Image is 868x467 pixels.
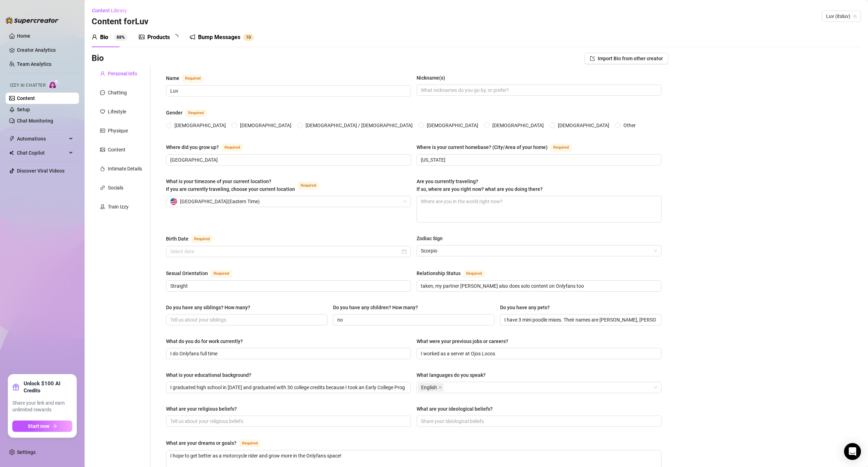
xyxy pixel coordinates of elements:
[172,33,179,41] span: loading
[100,185,105,190] span: link
[17,61,51,67] a: Team Analytics
[108,184,123,192] div: Socials
[417,269,461,277] div: Relationship Status
[190,34,195,40] span: notification
[185,109,207,117] span: Required
[100,33,108,42] div: Bio
[166,439,268,447] label: What are your dreams or goals?
[303,122,415,129] span: [DEMOGRAPHIC_DATA] / [DEMOGRAPHIC_DATA]
[10,82,45,89] span: Izzy AI Chatter
[17,168,64,174] a: Discover Viral Videos
[246,35,248,40] span: 1
[417,179,543,192] span: Are you currently traveling? If so, where are you right now? what are you doing there?
[100,147,105,152] span: picture
[12,421,72,432] button: Start nowarrow-right
[100,109,105,114] span: heart
[170,87,405,95] input: Name
[211,270,232,278] span: Required
[9,150,14,155] img: Chat Copilot
[490,122,547,129] span: [DEMOGRAPHIC_DATA]
[417,235,443,242] div: Zodiac Sign
[417,337,513,345] label: What were your previous jobs or careers?
[417,405,493,413] div: What are your ideological beliefs?
[421,86,656,94] input: Nickname(s)
[844,443,861,460] div: Open Intercom Messenger
[17,95,35,101] a: Content
[298,182,319,189] span: Required
[417,74,450,82] label: Nickname(s)
[421,282,656,290] input: Relationship Status
[24,380,72,394] strong: Unlock $100 AI Credits
[166,179,295,192] span: What is your timezone of your current location? If you are currently traveling, choose your curre...
[100,71,105,76] span: user
[166,235,220,243] label: Birth Date
[28,423,49,429] span: Start now
[166,304,255,311] label: Do you have any siblings? How many?
[421,245,657,256] span: Scorpio
[500,304,550,311] div: Do you have any pets?
[417,371,491,379] label: What languages do you speak?
[108,89,127,96] div: Chatting
[166,269,240,278] label: Sexual Orientation
[590,56,595,61] span: import
[166,109,183,117] div: Gender
[166,269,208,277] div: Sexual Orientation
[100,90,105,95] span: message
[166,405,237,413] div: What are your religious beliefs?
[222,144,243,151] span: Required
[92,34,97,40] span: user
[166,235,189,243] div: Birth Date
[500,304,555,311] label: Do you have any pets?
[504,316,656,324] input: Do you have any pets?
[108,165,142,173] div: Intimate Details
[239,440,260,447] span: Required
[12,384,19,391] span: gift
[421,156,656,164] input: Where is your current homebase? (City/Area of your home)
[172,122,229,129] span: [DEMOGRAPHIC_DATA]
[417,235,448,242] label: Zodiac Sign
[598,56,663,61] span: Import Bio from other creator
[92,53,104,64] h3: Bio
[417,143,579,151] label: Where is your current homebase? (City/Area of your home)
[108,203,129,211] div: Train Izzy
[243,34,254,41] sup: 10
[418,383,444,392] span: English
[166,143,219,151] div: Where did you grow up?
[170,282,405,290] input: Sexual Orientation
[166,143,251,151] label: Where did you grow up?
[147,33,170,42] div: Products
[237,122,294,129] span: [DEMOGRAPHIC_DATA]
[421,384,437,391] span: English
[17,107,30,112] a: Setup
[170,350,405,357] input: What do you do for work currently?
[17,147,67,158] span: Chat Copilot
[170,384,405,391] input: What is your educational background?
[198,33,240,42] div: Bump Messages
[417,74,445,82] div: Nickname(s)
[166,371,256,379] label: What is your educational background?
[333,304,423,311] label: Do you have any children? How many?
[108,127,128,135] div: Physique
[417,405,498,413] label: What are your ideological beliefs?
[166,74,179,82] div: Name
[48,79,59,89] img: AI Chatter
[139,34,144,40] span: picture
[17,133,67,144] span: Automations
[92,16,148,27] h3: Content for Luv
[166,405,242,413] label: What are your religious beliefs?
[17,44,73,56] a: Creator Analytics
[166,371,251,379] div: What is your educational background?
[417,337,508,345] div: What were your previous jobs or careers?
[337,316,489,324] input: Do you have any children? How many?
[12,400,72,413] span: Share your link and earn unlimited rewards
[166,304,250,311] div: Do you have any siblings? How many?
[550,144,572,151] span: Required
[463,270,485,278] span: Required
[417,143,548,151] div: Where is your current homebase? (City/Area of your home)
[621,122,639,129] span: Other
[333,304,418,311] div: Do you have any children? How many?
[108,70,137,77] div: Personal Info
[170,248,400,255] input: Birth Date
[100,166,105,171] span: fire
[438,386,442,389] span: close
